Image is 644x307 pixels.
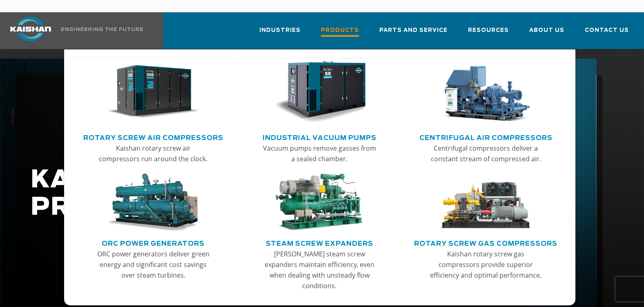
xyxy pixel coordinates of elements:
[259,26,301,35] span: Industries
[107,61,200,123] img: thumb-Rotary-Screw-Air-Compressors
[259,20,301,47] a: Industries
[266,236,373,249] a: Steam Screw Expanders
[379,20,448,47] a: Parts and Service
[468,26,509,35] span: Resources
[107,174,200,231] img: thumb-ORC-Power-Generators
[102,236,205,249] a: ORC Power Generators
[31,167,515,221] h1: KAISHAN PRODUCTS
[321,26,359,37] span: Products
[414,236,557,249] a: Rotary Screw Gas Compressors
[61,27,143,31] img: Engineering the future
[529,20,564,47] a: About Us
[321,20,359,49] a: Products
[585,26,629,35] span: Contact Us
[585,20,629,47] a: Contact Us
[529,26,564,35] span: About Us
[439,61,533,123] img: thumb-Centrifugal-Air-Compressors
[261,143,378,164] p: Vacuum pumps remove gasses from a sealed chamber.
[261,249,378,291] p: [PERSON_NAME] steam screw expanders maintain efficiency, even when dealing with unsteady flow con...
[419,131,553,143] a: Centrifugal Air Compressors
[83,131,223,143] a: Rotary Screw Air Compressors
[263,131,377,143] a: Industrial Vacuum Pumps
[428,249,544,280] p: Kaishan rotary screw gas compressors provide superior efficiency and optimal performance.
[468,20,509,47] a: Resources
[379,26,448,35] span: Parts and Service
[428,143,544,164] p: Centrifugal compressors deliver a constant stream of compressed air.
[439,174,533,231] img: thumb-Rotary-Screw-Gas-Compressors
[95,249,212,280] p: ORC power generators deliver green energy and significant cost savings over steam turbines.
[273,174,366,231] img: thumb-Steam-Screw-Expanders
[273,61,366,123] img: thumb-Industrial-Vacuum-Pumps
[95,143,212,164] p: Kaishan rotary screw air compressors run around the clock.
